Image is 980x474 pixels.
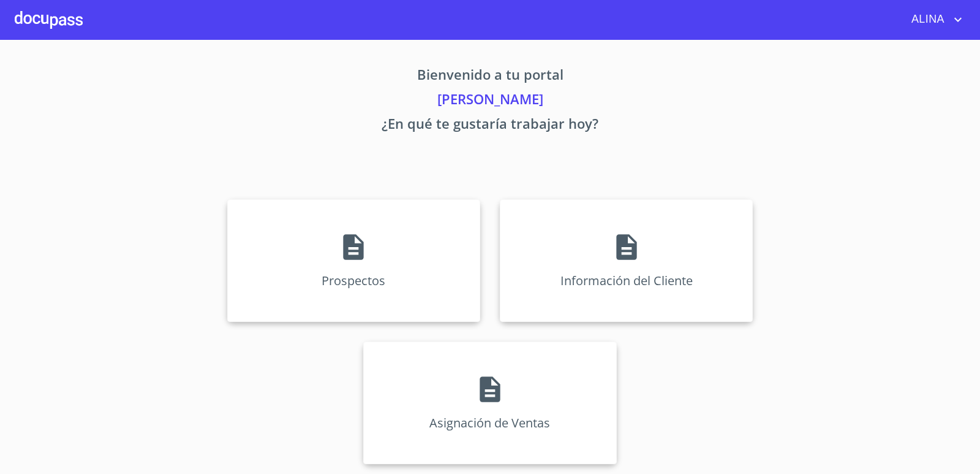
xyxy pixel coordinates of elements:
button: account of current user [902,10,965,29]
p: Información del Cliente [560,272,693,289]
p: [PERSON_NAME] [113,89,867,113]
p: ¿En qué te gustaría trabajar hoy? [113,113,867,138]
p: Bienvenido a tu portal [113,64,867,89]
p: Prospectos [322,272,385,289]
p: Asignación de Ventas [429,415,550,431]
span: ALINA [902,10,951,29]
